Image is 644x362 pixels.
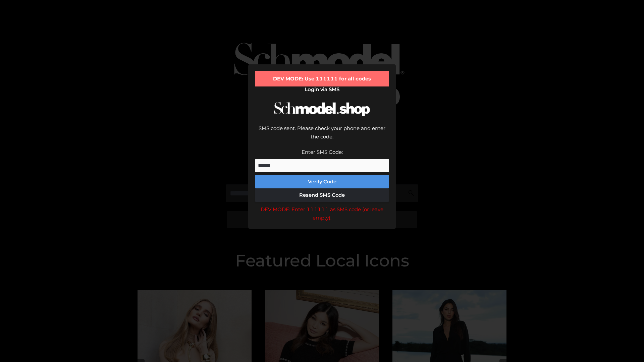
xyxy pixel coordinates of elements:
div: DEV MODE: Use 111111 for all codes [255,71,389,86]
button: Verify Code [255,175,389,188]
div: SMS code sent. Please check your phone and enter the code. [255,124,389,148]
h2: Login via SMS [255,86,389,93]
div: DEV MODE: Enter 111111 as SMS code (or leave empty). [255,205,389,222]
img: Schmodel Logo [272,96,372,122]
label: Enter SMS Code: [302,149,343,155]
button: Resend SMS Code [255,188,389,202]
